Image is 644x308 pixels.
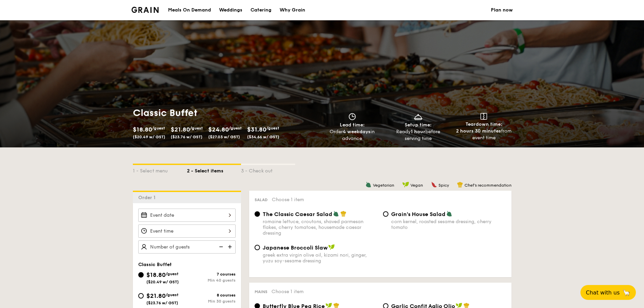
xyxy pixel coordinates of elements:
[225,240,236,253] img: icon-add.58712e84.svg
[343,129,371,135] strong: 4 weekdays
[431,182,437,188] img: icon-spicy.37a8142b.svg
[580,285,636,300] button: Chat with us🦙
[328,244,335,250] img: icon-vegan.f8ff3823.svg
[166,271,178,276] span: /guest
[272,197,304,203] span: Choose 1 item
[133,107,319,119] h1: Classic Buffet
[138,240,236,254] input: Number of guests
[391,219,506,230] div: corn kernel, roasted sesame dressing, cherry tomato
[457,182,463,188] img: icon-chef-hat.a58ddaea.svg
[365,182,372,188] img: icon-vegetarian.fe4039eb.svg
[215,240,225,253] img: icon-reduce.1d2dbef1.svg
[133,126,152,133] span: $18.80
[402,182,409,188] img: icon-vegan.f8ff3823.svg
[340,211,347,217] img: icon-chef-hat.a58ddaea.svg
[263,211,332,217] span: The Classic Caesar Salad
[255,197,268,202] span: Salad
[138,195,158,200] span: Order 1
[391,211,446,217] span: Grain's House Salad
[208,135,240,139] span: ($27.03 w/ GST)
[255,245,260,250] input: Japanese Broccoli Slawgreek extra virgin olive oil, kizami nori, ginger, yuzu soy-sesame dressing
[138,209,236,222] input: Event date
[622,289,630,297] span: 🦙
[146,301,178,305] span: ($23.76 w/ GST)
[138,224,236,238] input: Event time
[166,292,178,297] span: /guest
[247,126,266,133] span: $31.80
[413,113,423,120] img: icon-dish.430c3a2e.svg
[586,289,620,296] span: Chat with us
[373,183,394,188] span: Vegetarian
[146,292,166,300] span: $21.80
[190,126,203,131] span: /guest
[263,252,378,264] div: greek extra virgin olive oil, kizami nori, ginger, yuzu soy-sesame dressing
[347,113,357,120] img: icon-clock.2db775ea.svg
[322,128,383,142] div: Order in advance
[138,262,172,267] span: Classic Buffet
[133,135,165,139] span: ($20.49 w/ GST)
[138,272,144,278] input: $18.80/guest($20.49 w/ GST)7 coursesMin 40 guests
[146,271,166,279] span: $18.80
[456,128,501,134] strong: 2 hours 30 minutes
[171,126,190,133] span: $21.80
[187,272,236,277] div: 7 courses
[241,165,295,174] div: 3 - Check out
[171,135,202,139] span: ($23.76 w/ GST)
[187,278,236,283] div: Min 40 guests
[438,183,449,188] span: Spicy
[263,219,378,236] div: romaine lettuce, croutons, shaved parmesan flakes, cherry tomatoes, housemade caesar dressing
[383,211,388,217] input: Grain's House Saladcorn kernel, roasted sesame dressing, cherry tomato
[187,293,236,298] div: 8 courses
[132,7,159,13] img: Grain
[152,126,165,131] span: /guest
[146,280,179,284] span: ($20.49 w/ GST)
[187,299,236,304] div: Min 30 guests
[454,128,514,141] div: from event time
[247,135,279,139] span: ($34.66 w/ GST)
[263,244,328,251] span: Japanese Broccoli Slaw
[464,183,511,188] span: Chef's recommendation
[411,129,425,135] strong: 1 hour
[138,293,144,299] input: $21.80/guest($23.76 w/ GST)8 coursesMin 30 guests
[208,126,229,133] span: $24.80
[229,126,242,131] span: /guest
[340,122,365,128] span: Lead time:
[271,289,304,294] span: Choose 1 item
[466,121,502,127] span: Teardown time:
[480,113,487,120] img: icon-teardown.65201eee.svg
[133,165,187,174] div: 1 - Select menu
[255,211,260,217] input: The Classic Caesar Saladromaine lettuce, croutons, shaved parmesan flakes, cherry tomatoes, house...
[333,211,339,217] img: icon-vegetarian.fe4039eb.svg
[266,126,279,131] span: /guest
[132,7,159,13] a: Logotype
[446,211,452,217] img: icon-vegetarian.fe4039eb.svg
[410,183,423,188] span: Vegan
[388,128,448,142] div: Ready before serving time
[405,122,432,128] span: Setup time:
[255,289,267,294] span: Mains
[187,165,241,174] div: 2 - Select items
